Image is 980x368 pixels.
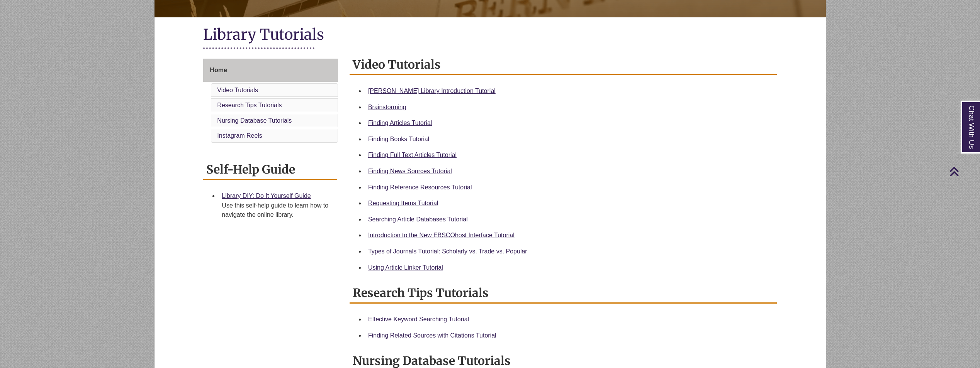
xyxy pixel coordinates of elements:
h1: Library Tutorials [203,25,776,46]
div: Use this self-help guide to learn how to navigate the online library. [222,201,331,219]
a: Requesting Items Tutorial [368,200,438,206]
a: Finding Reference Resources Tutorial [368,184,472,191]
span: Home [210,67,227,73]
a: Finding Related Sources with Citations Tutorial [368,332,496,339]
a: Nursing Database Tutorials [217,117,292,124]
a: Library DIY: Do It Yourself Guide [222,192,311,199]
a: Finding Articles Tutorial [368,120,432,126]
a: Back to Top [949,166,978,177]
h2: Self-Help Guide [203,160,337,180]
a: Searching Article Databases Tutorial [368,216,468,223]
a: Video Tutorials [217,87,258,93]
a: Finding Full Text Articles Tutorial [368,152,457,158]
h2: Research Tips Tutorials [350,283,777,304]
a: Introduction to the New EBSCOhost Interface Tutorial [368,232,515,238]
a: Home [203,59,338,82]
a: Effective Keyword Searching Tutorial [368,316,469,322]
h2: Video Tutorials [350,55,777,75]
a: Types of Journals Tutorial: Scholarly vs. Trade vs. Popular [368,248,527,255]
a: Finding Books Tutorial [368,136,429,142]
a: Research Tips Tutorials [217,102,282,108]
div: Guide Page Menu [203,59,338,144]
a: Instagram Reels [217,132,262,139]
a: Finding News Sources Tutorial [368,168,452,174]
a: Brainstorming [368,104,406,110]
a: [PERSON_NAME] Library Introduction Tutorial [368,88,496,94]
a: Using Article Linker Tutorial [368,264,443,271]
